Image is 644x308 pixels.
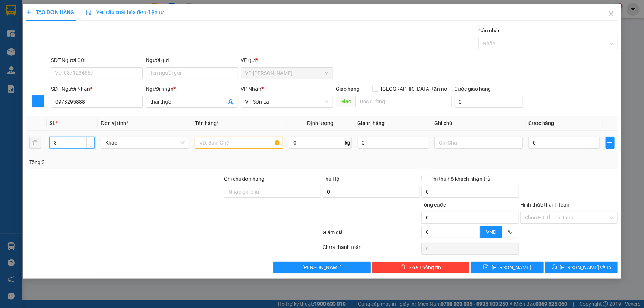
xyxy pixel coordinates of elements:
th: Ghi chú [431,116,526,131]
span: plus [32,98,44,104]
span: user-add [228,99,234,105]
span: Giao [336,96,355,107]
span: Decrease Value [86,144,94,148]
span: delete [401,264,406,270]
span: down [89,144,93,149]
input: VD: Bàn, Ghế [195,137,283,149]
input: Dọc đường [355,96,452,107]
button: Close [601,4,621,24]
div: SĐT Người Nhận [51,85,143,93]
button: plus [606,137,615,149]
span: Thu Hộ [323,176,340,182]
span: Khác [105,137,185,148]
div: Người nhận [146,85,238,93]
img: icon [86,10,92,15]
span: % [508,229,512,235]
span: save [483,264,489,270]
span: VND [486,229,496,235]
input: Ghi Chú [434,137,523,149]
div: Người gửi [146,56,238,64]
button: plus [32,95,44,107]
div: VP gửi [241,56,333,64]
span: Định lượng [307,120,333,126]
span: printer [552,264,557,270]
label: Ghi chú đơn hàng [224,176,265,182]
button: delete [29,137,41,149]
span: plus [26,10,31,15]
span: [PERSON_NAME] [302,263,342,271]
span: Tổng cước [421,202,446,208]
span: Cước hàng [528,120,554,126]
button: printer[PERSON_NAME] và In [545,262,618,273]
label: Cước giao hàng [455,86,491,92]
span: kg [344,137,352,149]
span: Xóa Thông tin [409,263,441,271]
div: SĐT Người Gửi [51,56,143,64]
span: Phí thu hộ khách nhận trả [427,175,493,183]
input: Ghi chú đơn hàng [224,186,321,198]
div: Tổng: 3 [29,158,249,166]
span: VP Nhận [241,86,262,92]
button: save[PERSON_NAME] [471,262,544,273]
span: Đơn vị tính [101,120,128,126]
span: Giá trị hàng [358,120,385,126]
span: up [89,139,93,143]
span: Increase Value [86,137,94,144]
input: Cước giao hàng [455,96,523,108]
span: close [608,11,614,17]
label: Gán nhãn [478,28,501,34]
label: Hình thức thanh toán [520,202,569,208]
span: [PERSON_NAME] [492,263,531,271]
span: [GEOGRAPHIC_DATA] tận nơi [378,85,452,93]
span: SL [49,120,55,126]
button: [PERSON_NAME] [273,262,371,273]
input: 0 [358,137,429,149]
span: [PERSON_NAME] và In [560,263,612,271]
span: Yêu cầu xuất hóa đơn điện tử [86,9,164,15]
button: deleteXóa Thông tin [372,262,469,273]
span: plus [606,140,614,146]
div: Chưa thanh toán [322,243,421,256]
div: Giảm giá [322,228,421,241]
span: Giao hàng [336,86,359,92]
span: TẠO ĐƠN HÀNG [26,9,74,15]
span: VP Thanh Xuân [245,68,328,79]
span: VP Sơn La [245,96,328,107]
span: Tên hàng [195,120,219,126]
